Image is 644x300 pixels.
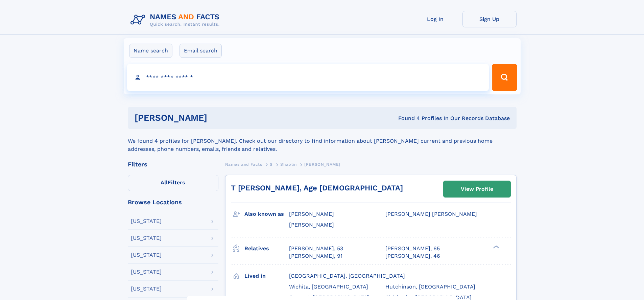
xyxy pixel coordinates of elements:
[131,218,162,224] div: [US_STATE]
[280,160,296,168] a: Shablin
[244,243,289,254] h3: Relatives
[280,162,296,167] span: Shablin
[131,235,162,241] div: [US_STATE]
[289,283,368,290] span: Wichita, [GEOGRAPHIC_DATA]
[289,222,334,228] span: [PERSON_NAME]
[131,269,162,275] div: [US_STATE]
[303,115,510,122] div: Found 4 Profiles In Our Records Database
[128,199,218,205] div: Browse Locations
[461,181,493,197] div: View Profile
[385,252,440,260] a: [PERSON_NAME], 46
[128,161,218,167] div: Filters
[385,211,477,217] span: [PERSON_NAME] [PERSON_NAME]
[129,44,172,58] label: Name search
[444,181,510,197] a: View Profile
[385,283,475,290] span: Hutchinson, [GEOGRAPHIC_DATA]
[128,11,225,29] img: Logo Names and Facts
[131,252,162,258] div: [US_STATE]
[289,273,405,279] span: [GEOGRAPHIC_DATA], [GEOGRAPHIC_DATA]
[408,11,462,27] a: Log In
[270,162,273,167] span: S
[385,245,440,252] a: [PERSON_NAME], 65
[244,270,289,282] h3: Lived in
[289,245,343,252] a: [PERSON_NAME], 53
[128,175,218,191] label: Filters
[128,129,517,153] div: We found 4 profiles for [PERSON_NAME]. Check out our directory to find information about [PERSON_...
[180,44,222,58] label: Email search
[135,114,303,122] h1: [PERSON_NAME]
[492,64,517,91] button: Search Button
[289,252,342,260] a: [PERSON_NAME], 91
[231,184,403,192] a: T [PERSON_NAME], Age [DEMOGRAPHIC_DATA]
[462,11,517,27] a: Sign Up
[161,179,168,186] span: All
[225,160,262,168] a: Names and Facts
[270,160,273,168] a: S
[289,211,334,217] span: [PERSON_NAME]
[492,245,500,249] div: ❯
[244,208,289,220] h3: Also known as
[131,286,162,292] div: [US_STATE]
[304,162,340,167] span: [PERSON_NAME]
[127,64,489,91] input: search input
